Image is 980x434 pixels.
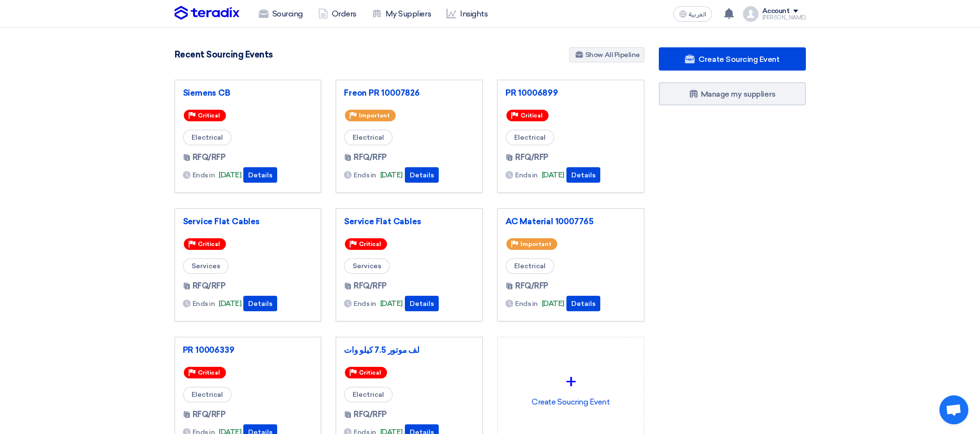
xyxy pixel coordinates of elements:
[659,82,806,105] a: Manage my suppliers
[359,241,381,247] span: Critical
[243,296,277,311] button: Details
[689,11,706,18] span: العربية
[515,152,549,163] span: RFQ/RFP
[219,298,241,309] span: [DATE]
[198,241,220,247] span: Critical
[542,298,564,309] span: [DATE]
[505,217,636,226] a: AC Material 10007765
[673,6,712,22] button: العربية
[354,170,376,180] span: Ends in
[344,88,475,98] a: Freon PR 10007826
[193,299,215,309] span: Ends in
[743,6,758,22] img: profile_test.png
[405,167,439,183] button: Details
[193,152,226,163] span: RFQ/RFP
[354,152,387,163] span: RFQ/RFP
[183,345,313,355] a: PR 10006339
[183,217,313,226] a: Service Flat Cables
[359,112,390,119] span: Important
[520,112,543,119] span: Critical
[354,409,387,420] span: RFQ/RFP
[175,6,239,20] img: Teradix logo
[762,15,806,20] div: [PERSON_NAME]
[344,387,393,403] span: Electrical
[219,170,241,181] span: [DATE]
[520,241,551,247] span: Important
[175,49,273,60] h4: Recent Sourcing Events
[193,170,215,180] span: Ends in
[243,167,277,183] button: Details
[364,3,439,25] a: My Suppliers
[354,280,387,292] span: RFQ/RFP
[251,3,311,25] a: Sourcing
[569,47,644,62] a: Show All Pipeline
[198,112,220,119] span: Critical
[311,3,364,25] a: Orders
[193,280,226,292] span: RFQ/RFP
[193,409,226,420] span: RFQ/RFP
[183,258,229,274] span: Services
[515,280,549,292] span: RFQ/RFP
[344,345,475,355] a: لف موتور 7.5 كيلو وات
[762,7,790,15] div: Account
[198,369,220,376] span: Critical
[344,130,393,145] span: Electrical
[439,3,495,25] a: Insights
[344,217,475,226] a: Service Flat Cables
[698,55,779,64] span: Create Sourcing Event
[515,299,538,309] span: Ends in
[380,170,403,181] span: [DATE]
[505,88,636,98] a: PR 10006899
[354,299,376,309] span: Ends in
[505,345,636,430] div: Create Soucring Event
[505,258,554,274] span: Electrical
[542,170,564,181] span: [DATE]
[939,395,968,424] div: Open chat
[566,296,600,311] button: Details
[380,298,403,309] span: [DATE]
[183,88,313,98] a: Siemens CB
[515,170,538,180] span: Ends in
[359,369,381,376] span: Critical
[505,130,554,145] span: Electrical
[183,130,232,145] span: Electrical
[344,258,390,274] span: Services
[405,296,439,311] button: Details
[566,167,600,183] button: Details
[505,367,636,396] div: +
[183,387,232,403] span: Electrical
